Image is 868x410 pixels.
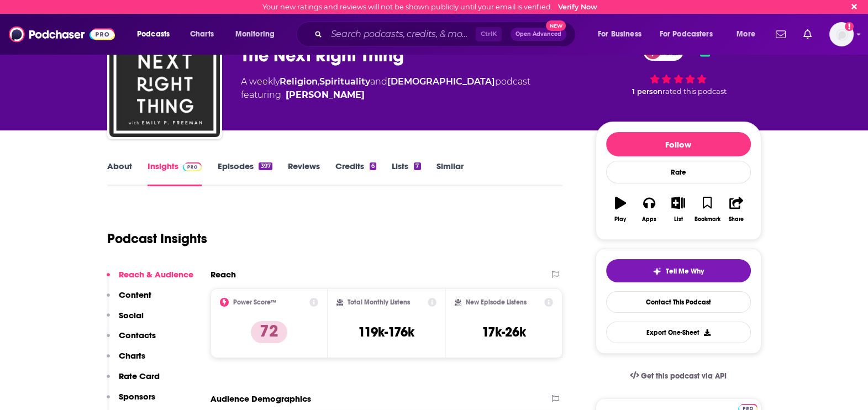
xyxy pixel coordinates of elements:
[558,3,597,11] a: Verify Now
[829,22,854,46] button: Show profile menu
[280,76,318,87] a: Religion
[327,25,476,43] input: Search podcasts, credits, & more...
[148,161,202,186] a: InsightsPodchaser Pro
[596,34,761,103] div: 72 1 personrated this podcast
[318,76,319,87] span: ,
[107,161,132,186] a: About
[660,27,713,42] span: For Podcasters
[476,27,502,41] span: Ctrl K
[119,371,160,381] p: Rate Card
[109,27,220,137] img: The Next Right Thing
[614,216,626,223] div: Play
[107,350,145,371] button: Charts
[414,162,420,170] div: 7
[241,75,530,102] div: A weekly podcast
[107,290,151,310] button: Content
[107,230,207,247] h1: Podcast Insights
[241,88,530,102] span: featuring
[466,298,527,306] h2: New Episode Listens
[606,132,751,156] button: Follow
[211,393,311,404] h2: Audience Demographics
[259,162,272,170] div: 397
[119,269,193,280] p: Reach & Audience
[621,362,736,390] a: Get this podcast via API
[119,330,156,340] p: Contacts
[288,161,320,186] a: Reviews
[590,25,655,43] button: open menu
[666,267,704,276] span: Tell Me Why
[190,27,214,42] span: Charts
[845,22,854,31] svg: Email not verified
[771,25,790,44] a: Show notifications dropdown
[370,162,376,170] div: 6
[737,27,755,42] span: More
[606,161,751,183] div: Rate
[335,161,376,186] a: Credits6
[674,216,683,223] div: List
[262,3,597,11] div: Your new ratings and reviews will not be shown publicly until your email is verified.
[632,87,662,96] span: 1 person
[107,310,144,330] button: Social
[653,267,661,276] img: tell me why sparkle
[233,298,276,306] h2: Power Score™
[436,161,464,186] a: Similar
[799,25,816,44] a: Show notifications dropdown
[641,371,727,381] span: Get this podcast via API
[235,27,275,42] span: Monitoring
[251,321,287,343] p: 72
[662,87,727,96] span: rated this podcast
[119,350,145,361] p: Charts
[606,322,751,343] button: Export One-Sheet
[653,25,729,43] button: open menu
[546,20,566,31] span: New
[664,190,692,229] button: List
[511,28,566,41] button: Open AdvancedNew
[693,190,722,229] button: Bookmark
[107,330,156,350] button: Contacts
[642,216,656,223] div: Apps
[9,24,115,45] img: Podchaser - Follow, Share and Rate Podcasts
[286,88,365,102] a: Emily P. Freeman
[606,190,635,229] button: Play
[183,25,220,43] a: Charts
[119,391,155,402] p: Sponsors
[228,25,289,43] button: open menu
[729,216,744,223] div: Share
[211,269,236,280] h2: Reach
[598,27,641,42] span: For Business
[722,190,750,229] button: Share
[370,76,387,87] span: and
[515,31,561,37] span: Open Advanced
[387,76,495,87] a: [DEMOGRAPHIC_DATA]
[392,161,420,186] a: Lists7
[829,22,854,46] img: User Profile
[606,291,751,313] a: Contact This Podcast
[358,324,414,340] h3: 119k-176k
[319,76,370,87] a: Spirituality
[729,25,769,43] button: open menu
[129,25,184,43] button: open menu
[606,259,751,282] button: tell me why sparkleTell Me Why
[107,371,160,391] button: Rate Card
[119,290,151,300] p: Content
[829,22,854,46] span: Logged in as jjomalley
[137,27,170,42] span: Podcasts
[107,269,193,290] button: Reach & Audience
[119,310,144,320] p: Social
[183,162,202,171] img: Podchaser Pro
[482,324,526,340] h3: 17k-26k
[217,161,272,186] a: Episodes397
[307,22,586,47] div: Search podcasts, credits, & more...
[635,190,664,229] button: Apps
[694,216,720,223] div: Bookmark
[348,298,410,306] h2: Total Monthly Listens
